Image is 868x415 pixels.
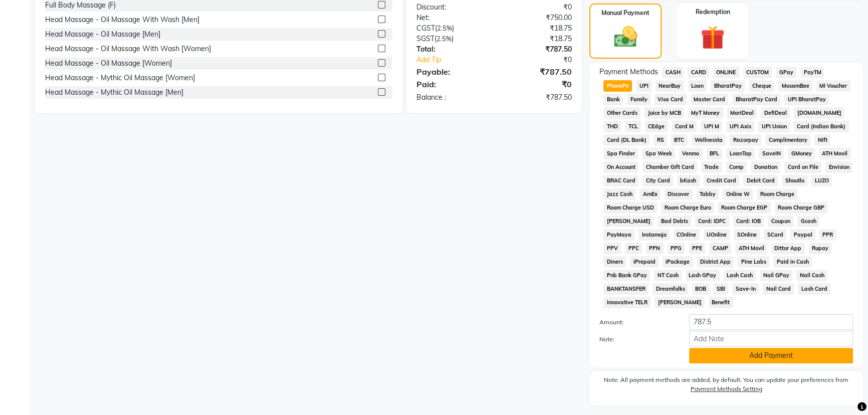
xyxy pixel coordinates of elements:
span: Dittor App [771,243,805,254]
div: ₹0 [494,78,579,90]
span: SOnline [734,229,760,241]
span: Card (Indian Bank) [794,121,849,132]
span: Comp [726,161,747,173]
span: CASH [662,67,684,78]
span: PPV [603,243,621,254]
span: Cheque [749,80,774,92]
span: RS [654,134,667,146]
span: UPI [636,80,652,92]
div: ₹0 [494,2,579,13]
span: MariDeal [727,107,757,119]
span: Innovative TELR [603,297,650,308]
span: Spa Finder [603,148,638,159]
span: Wellnessta [692,134,726,146]
span: Pnb Bank GPay [603,270,650,281]
div: ₹787.50 [494,92,579,103]
span: BTC [671,134,688,146]
span: Payment Methods [599,67,658,77]
span: CAMP [709,243,731,254]
span: BharatPay Card [732,94,780,105]
span: Benefit [709,297,733,308]
span: On Account [603,161,638,173]
span: Complimentary [765,134,810,146]
span: UPI Union [758,121,790,132]
div: Head Massage - Oil Massage With Wash [Men] [45,15,199,25]
span: ONLINE [713,67,739,78]
div: Discount: [409,2,494,13]
span: Rupay [809,243,832,254]
button: Add Payment [689,348,853,363]
span: Debit Card [743,175,778,186]
span: Room Charge EGP [718,202,771,214]
div: Paid: [409,78,494,90]
span: Card (DL Bank) [603,134,649,146]
div: ₹787.50 [494,44,579,55]
span: MyT Money [688,107,723,119]
span: PayTM [800,67,824,78]
span: Save-In [732,283,759,295]
img: _gift.svg [693,23,732,53]
input: Add Note [689,331,853,346]
span: Nail Card [763,283,794,295]
div: Head Massage - Oil Massage [Men] [45,29,160,40]
span: LoanTap [726,148,755,159]
div: ₹787.50 [494,66,579,78]
span: Envision [825,161,852,173]
span: Card: IOB [733,216,764,227]
input: Amount [689,314,853,330]
span: PPE [689,243,705,254]
label: Note: All payment methods are added, by default. You can update your preferences from [599,375,853,397]
span: BFL [707,148,723,159]
img: _cash.svg [607,24,644,50]
span: iPackage [663,256,693,268]
span: Visa Card [655,94,687,105]
span: BRAC Card [603,175,638,186]
span: Online W [723,188,753,200]
span: Coupon [768,216,793,227]
span: Nift [814,134,830,146]
div: ( ) [409,23,494,34]
span: Paypal [790,229,815,241]
span: Donation [751,161,780,173]
div: ₹0 [508,55,579,65]
span: 2.5% [437,35,452,43]
span: [DOMAIN_NAME] [794,107,844,119]
span: Shoutlo [782,175,807,186]
span: Room Charge GBP [775,202,828,214]
span: [PERSON_NAME] [655,297,705,308]
span: Room Charge [757,188,797,200]
span: Diners [603,256,626,268]
span: CUSTOM [743,67,772,78]
span: Pine Labs [738,256,769,268]
div: Net: [409,13,494,23]
span: 2.5% [437,24,452,32]
span: TCL [625,121,641,132]
label: Payment Methods Setting [691,384,762,393]
span: Card M [672,121,697,132]
span: Bad Debts [658,216,691,227]
span: Lash Cash [724,270,756,281]
label: Note: [592,335,682,344]
span: THD [603,121,621,132]
div: Payable: [409,66,494,78]
span: DefiDeal [761,107,790,119]
span: bKash [677,175,700,186]
label: Amount: [592,318,682,327]
span: Razorpay [730,134,761,146]
span: Credit Card [704,175,740,186]
span: Bank [603,94,623,105]
div: ₹18.75 [494,23,579,34]
span: PayMaya [603,229,634,241]
span: ATH Movil [819,148,851,159]
span: City Card [642,175,673,186]
div: Head Massage - Mythic Oil Massage [Men] [45,87,183,98]
span: PPG [668,243,685,254]
span: BOB [692,283,710,295]
span: SaveIN [759,148,784,159]
span: Card on File [784,161,821,173]
span: SBI [714,283,729,295]
span: [PERSON_NAME] [603,216,654,227]
span: Room Charge Euro [661,202,714,214]
div: ( ) [409,34,494,44]
span: Tabby [697,188,719,200]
